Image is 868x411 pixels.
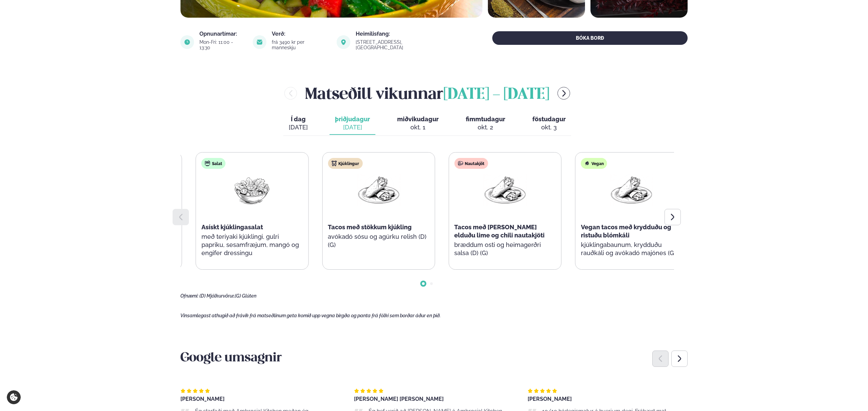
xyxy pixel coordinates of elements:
span: Go to slide 2 [430,282,433,285]
div: [DATE] [289,123,308,131]
div: Vegan [581,158,607,169]
div: [PERSON_NAME] [528,396,688,402]
button: föstudagur okt. 3 [527,112,571,135]
button: þriðjudagur [DATE] [330,112,375,135]
div: Opnunartímar: [199,31,245,37]
span: Tacos með stökkum kjúkling [328,224,412,231]
div: Kjúklingur [328,158,362,169]
span: fimmtudagur [466,115,505,123]
div: okt. 1 [397,123,439,131]
span: (D) Mjólkurvörur, [199,293,235,299]
button: menu-btn-right [557,87,570,100]
span: Ofnæmi: [180,293,198,299]
div: frá 3490 kr per manneskju [272,39,329,50]
img: chicken.svg [331,161,337,166]
img: Wraps.png [610,174,653,206]
h3: Google umsagnir [180,350,688,367]
div: Next slide [671,351,688,367]
span: Go to slide 1 [422,282,425,285]
h2: Matseðill vikunnar [305,82,549,104]
img: beef.svg [458,161,463,166]
button: fimmtudagur okt. 2 [460,112,511,135]
div: Mon-Fri: 11:00 - 13:30 [199,39,245,50]
img: Vegan.svg [584,161,590,166]
p: avókadó sósu og agúrku relish (D) (G) [328,233,429,249]
button: Í dag [DATE] [283,112,313,135]
img: Wraps.png [483,174,527,206]
span: Vinsamlegast athugið að frávik frá matseðlinum geta komið upp vegna birgða og panta frá fólki sem... [180,313,441,318]
img: image alt [253,35,266,49]
p: með teriyaki kjúklingi, gulri papriku, sesamfræjum, mangó og engifer dressingu [201,233,303,257]
button: BÓKA BORÐ [492,31,688,45]
span: Tacos með [PERSON_NAME] elduðu lime og chili nautakjöti [454,224,545,239]
div: [DATE] [335,123,370,131]
button: menu-btn-left [284,87,297,100]
img: Salad.png [230,174,274,206]
img: image alt [180,35,194,49]
div: [PERSON_NAME] [PERSON_NAME] [354,396,514,402]
p: kjúklingabaunum, krydduðu rauðkáli og avókadó majónes (G) [581,241,682,257]
img: image alt [337,35,350,49]
div: [STREET_ADDRESS], [GEOGRAPHIC_DATA] [356,39,450,50]
span: föstudagur [532,115,566,123]
div: Nautakjöt [454,158,488,169]
img: Wraps.png [357,174,400,206]
div: okt. 2 [466,123,505,131]
div: Verð: [272,31,329,37]
div: Salat [201,158,226,169]
span: [DATE] - [DATE] [443,87,549,102]
span: miðvikudagur [397,115,439,123]
div: okt. 3 [532,123,566,131]
span: Asískt kjúklingasalat [201,224,263,231]
span: (G) Glúten [235,293,256,299]
p: bræddum osti og heimagerðri salsa (D) (G) [454,241,555,257]
div: [PERSON_NAME] [180,396,340,402]
a: link [356,43,450,52]
span: Vegan tacos með krydduðu og ristuðu blómkáli [581,224,671,239]
div: Previous slide [652,351,669,367]
span: þriðjudagur [335,115,370,123]
span: Í dag [289,115,308,123]
button: miðvikudagur okt. 1 [392,112,444,135]
a: Cookie settings [7,390,21,404]
img: salad.svg [205,161,210,166]
div: Heimilisfang: [356,31,450,37]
